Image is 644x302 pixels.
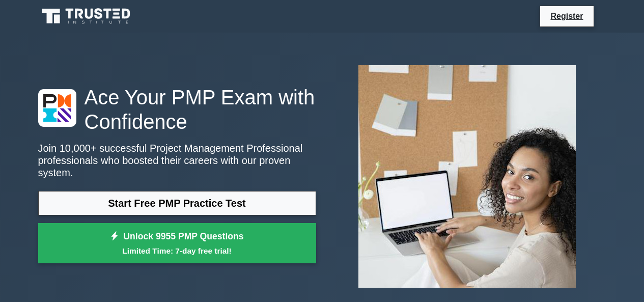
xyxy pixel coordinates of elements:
small: Limited Time: 7-day free trial! [51,245,303,257]
a: Register [544,10,589,22]
a: Start Free PMP Practice Test [38,191,316,215]
p: Join 10,000+ successful Project Management Professional professionals who boosted their careers w... [38,142,316,179]
a: Unlock 9955 PMP QuestionsLimited Time: 7-day free trial! [38,223,316,264]
h1: Ace Your PMP Exam with Confidence [38,85,316,134]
